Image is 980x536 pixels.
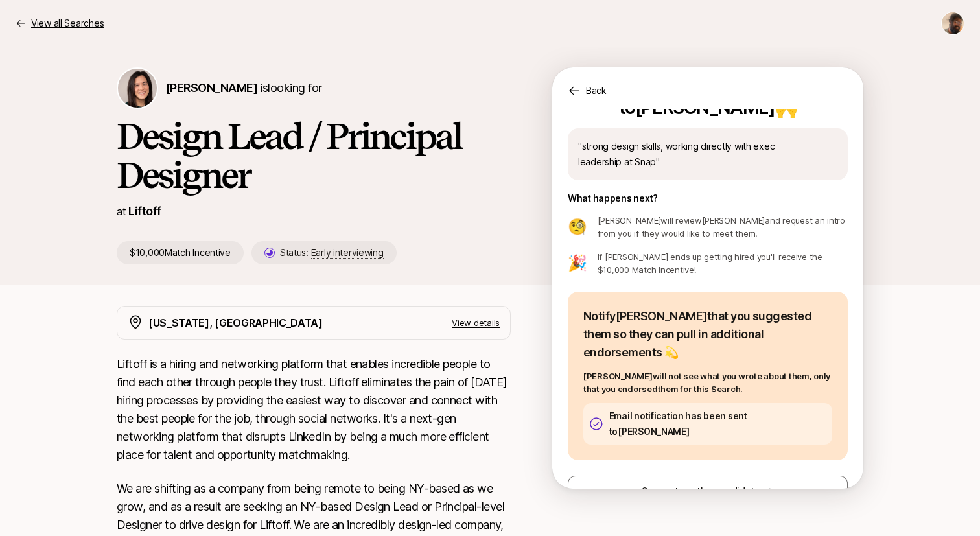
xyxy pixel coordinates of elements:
[166,81,257,95] span: [PERSON_NAME]
[568,476,848,507] button: Suggest another candidate
[568,191,658,206] p: What happens next?
[31,16,104,31] p: View all Searches
[148,314,323,331] p: [US_STATE], [GEOGRAPHIC_DATA]
[942,12,964,34] img: Rishikesh Tirumala
[117,117,511,194] h1: Design Lead / Principal Designer
[118,69,157,108] img: Eleanor Morgan
[568,71,848,118] p: Your suggestion has been sent to [PERSON_NAME] 🙌
[586,83,607,99] p: Back
[568,219,587,235] p: 🧐
[280,245,384,261] p: Status:
[452,316,500,329] p: View details
[128,204,161,218] a: Liftoff
[166,79,321,97] p: is looking for
[117,241,244,264] p: $10,000 Match Incentive
[598,250,848,276] p: If [PERSON_NAME] ends up getting hired you'll receive the $10,000 Match Incentive!
[609,408,827,439] p: Email notification has been sent to [PERSON_NAME]
[598,214,848,240] p: [PERSON_NAME] will review [PERSON_NAME] and request an intro from you if they would like to meet ...
[583,307,832,362] p: Notify [PERSON_NAME] that you suggested them so they can pull in additional endorsements 💫
[568,255,587,271] p: 🎉
[941,12,964,35] button: Rishikesh Tirumala
[117,355,511,464] p: Liftoff is a hiring and networking platform that enables incredible people to find each other thr...
[311,247,384,259] span: Early interviewing
[578,139,837,170] p: " strong design skills, working directly with exec leadership at Snap "
[117,203,126,220] p: at
[583,369,832,395] p: [PERSON_NAME] will not see what you wrote about them, only that you endorsed them for this Search.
